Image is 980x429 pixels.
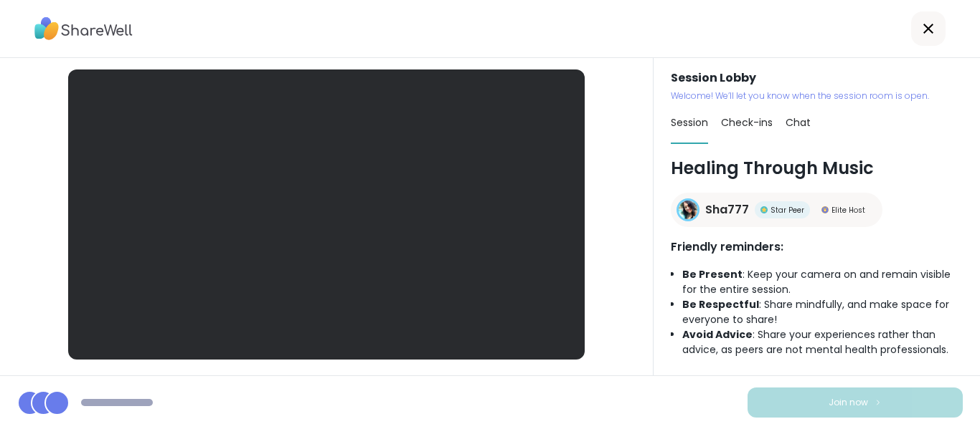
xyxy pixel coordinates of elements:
span: Star Peer [771,205,804,216]
img: ShareWell Logo [34,12,133,45]
li: : Keep your camera on and remain visible for the entire session. [682,267,963,297]
span: Chat [786,115,811,130]
b: Be Present [682,267,743,281]
img: ShareWell Logomark [874,398,882,406]
img: Sha777 [679,201,697,219]
img: Star Peer [760,206,768,213]
span: Check-ins [721,115,773,130]
span: Join now [829,396,868,409]
span: Session [671,115,708,130]
li: : Share mindfully, and make space for everyone to share! [682,297,963,327]
h1: Healing Through Music [671,155,963,181]
p: Welcome! We’ll let you know when the session room is open. [671,90,963,102]
h3: Friendly reminders: [671,238,963,256]
span: Sha777 [705,201,749,218]
b: Avoid Advice [682,327,753,342]
span: Elite Host [831,205,865,216]
button: Join now [748,387,963,418]
li: : Share your experiences rather than advice, as peers are not mental health professionals. [682,327,963,357]
h3: Session Lobby [671,69,963,87]
b: Be Respectful [682,297,759,312]
img: Elite Host [821,206,829,213]
a: Sha777Sha777Star PeerStar PeerElite HostElite Host [671,193,882,227]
